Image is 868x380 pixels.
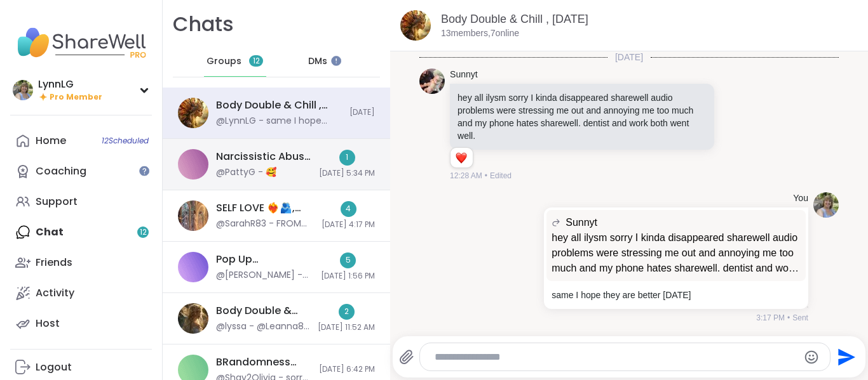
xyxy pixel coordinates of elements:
div: Activity [36,286,74,300]
div: 2 [339,304,355,320]
span: Edited [490,170,512,181]
span: 3:17 PM [756,312,785,324]
span: Sent [792,312,808,324]
div: 4 [341,201,356,217]
span: [DATE] [607,51,651,63]
div: @PattyG - 🥰 [216,166,276,179]
img: ShareWell Nav Logo [10,20,152,65]
img: https://sharewell-space-live.sfo3.digitaloceanspaces.com/user-generated/81ace702-265a-4776-a74a-6... [419,69,445,94]
a: Coaching [10,156,152,187]
button: Send [831,343,859,371]
div: Body Double & Chat, [DATE] [216,304,310,318]
div: Pop Up Brandomness Unstable Connection, [DATE] [216,252,313,266]
a: Sunnyt [450,69,478,81]
div: Host [36,317,60,331]
img: Pop Up Brandomness Unstable Connection, Sep 09 [178,252,208,282]
span: Pro Member [50,92,102,103]
div: @lyssa - @Leanna85 can you hear me? [216,320,310,333]
span: [DATE] 11:52 AM [318,322,375,333]
span: [DATE] 1:56 PM [321,271,375,282]
h4: You [793,192,808,205]
p: 13 members, 7 online [441,27,519,40]
span: [DATE] 5:34 PM [319,168,375,179]
button: Reactions: love [454,153,468,163]
span: [DATE] 6:42 PM [319,364,375,375]
div: 1 [339,150,355,166]
div: Reaction list [451,148,473,168]
a: Body Double & Chill , [DATE] [441,13,588,25]
a: Support [10,187,152,217]
a: Home12Scheduled [10,126,152,156]
div: @LynnLG - same I hope they are better [DATE] [216,115,342,128]
p: hey all ilysm sorry I kinda disappeared sharewell audio problems were stressing me out and annoyi... [552,230,801,276]
span: • [485,170,487,181]
div: SELF LOVE ❤️‍🔥🫂, [DATE] [216,201,314,215]
textarea: Type your message [435,351,794,364]
div: Support [36,195,78,209]
div: Friends [36,256,72,270]
span: DMs [308,55,327,68]
img: Body Double & Chill , Sep 09 [178,98,208,128]
span: 12 [253,56,260,67]
iframe: Spotlight [139,166,149,176]
span: Groups [207,55,241,68]
span: Sunnyt [566,215,597,230]
a: Friends [10,247,152,278]
div: BRandomness Ohana Check-in & Open Forum, [DATE] [216,355,311,369]
img: Narcissistic Abuse Recovery Circle (90min), Sep 07 [178,149,208,180]
span: [DATE] 4:17 PM [322,219,375,230]
a: Activity [10,278,152,308]
img: LynnLG [13,80,33,100]
a: Host [10,308,152,339]
div: LynnLG [38,77,102,91]
div: Coaching [36,164,86,178]
img: Body Double & Chat, Sep 09 [178,303,208,334]
div: Narcissistic Abuse Recovery Circle (90min), [DATE] [216,150,311,164]
div: @SarahR83 - FROM SHAREWELL: Hi all - we’re aware of the tech issues happening right now. The prob... [216,218,314,230]
img: https://sharewell-space-live.sfo3.digitaloceanspaces.com/user-generated/cd0780da-9294-4886-a675-3... [813,192,839,218]
img: Body Double & Chill , Sep 09 [400,10,431,41]
span: [DATE] [349,107,375,118]
img: SELF LOVE ❤️‍🔥🫂, Sep 09 [178,200,208,231]
p: hey all ilysm sorry I kinda disappeared sharewell audio problems were stressing me out and annoyi... [458,91,707,142]
div: @[PERSON_NAME] - thanks! [216,269,313,282]
span: 12:28 AM [450,170,482,181]
div: Home [36,134,66,148]
div: Logout [36,360,72,374]
h1: Chats [173,10,234,39]
p: same I hope they are better [DATE] [552,289,801,301]
span: 12 Scheduled [102,136,149,146]
div: 5 [340,252,356,268]
iframe: Spotlight [331,56,341,66]
button: Emoji picker [804,350,819,365]
span: • [787,312,790,324]
div: Body Double & Chill , [DATE] [216,98,342,112]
